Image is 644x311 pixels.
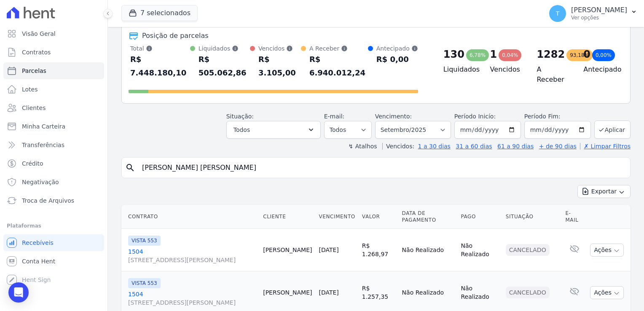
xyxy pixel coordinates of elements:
[506,244,550,256] div: Cancelado
[3,137,104,153] a: Transferências
[199,53,250,80] div: R$ 505.062,86
[382,143,414,150] label: Vencidos:
[258,44,301,53] div: Vencidos
[571,6,627,14] p: [PERSON_NAME]
[226,121,321,139] button: Todos
[537,64,570,85] h4: A Receber
[22,104,46,112] span: Clientes
[590,244,624,257] button: Ações
[22,141,64,149] span: Transferências
[128,256,256,264] span: [STREET_ADDRESS][PERSON_NAME]
[22,257,55,265] span: Conta Hent
[3,192,104,209] a: Troca de Arquivos
[418,143,451,150] a: 1 a 30 dias
[499,49,521,61] div: 0,04%
[556,11,560,16] span: T
[7,221,101,231] div: Plataformas
[571,14,627,21] p: Ver opções
[258,53,301,80] div: R$ 3.105,00
[128,247,256,264] a: 1504[STREET_ADDRESS][PERSON_NAME]
[3,62,104,79] a: Parcelas
[359,229,399,271] td: R$ 1.268,97
[309,53,368,80] div: R$ 6.940.012,24
[566,49,593,61] div: 93,18%
[376,44,418,53] div: Antecipado
[128,236,161,246] span: VISTA 553
[490,64,523,75] h4: Vencidos
[506,287,550,298] div: Cancelado
[376,53,418,66] div: R$ 0,00
[3,155,104,172] a: Crédito
[590,286,624,299] button: Ações
[539,143,577,150] a: + de 90 dias
[443,64,477,75] h4: Liquidados
[3,234,104,251] a: Recebíveis
[399,229,458,271] td: Não Realizado
[497,143,534,150] a: 61 a 90 dias
[125,163,135,173] i: search
[22,122,65,131] span: Minha Carteira
[142,31,209,41] div: Posição de parcelas
[319,247,338,253] a: [DATE]
[490,48,497,61] div: 1
[199,44,250,53] div: Liquidados
[537,48,565,61] div: 1282
[22,159,43,168] span: Crédito
[3,44,104,61] a: Contratos
[3,118,104,135] a: Minha Carteira
[594,121,631,139] button: Aplicar
[580,143,631,150] a: ✗ Limpar Filtros
[22,178,59,186] span: Negativação
[456,143,492,150] a: 31 a 60 dias
[137,159,627,176] input: Buscar por nome do lote ou do cliente
[542,2,644,25] button: T [PERSON_NAME] Ver opções
[22,196,74,205] span: Troca de Arquivos
[128,278,161,288] span: VISTA 553
[3,81,104,98] a: Lotes
[260,229,315,271] td: [PERSON_NAME]
[319,289,338,296] a: [DATE]
[524,112,591,121] label: Período Fim:
[348,143,377,150] label: ↯ Atalhos
[128,290,256,307] a: 1504[STREET_ADDRESS][PERSON_NAME]
[3,25,104,42] a: Visão Geral
[562,205,587,229] th: E-mail
[121,205,260,229] th: Contrato
[457,205,502,229] th: Pago
[583,48,590,61] div: 0
[226,113,254,120] label: Situação:
[22,239,54,247] span: Recebíveis
[3,99,104,116] a: Clientes
[592,49,615,61] div: 0,00%
[502,205,562,229] th: Situação
[130,44,190,53] div: Total
[260,205,315,229] th: Cliente
[130,53,190,80] div: R$ 7.448.180,10
[3,174,104,190] a: Negativação
[466,49,489,61] div: 6,78%
[577,185,631,198] button: Exportar
[443,48,464,61] div: 130
[375,113,412,120] label: Vencimento:
[309,44,368,53] div: A Receber
[359,205,399,229] th: Valor
[233,125,250,135] span: Todos
[583,64,617,75] h4: Antecipado
[22,67,46,75] span: Parcelas
[3,253,104,270] a: Conta Hent
[121,5,198,21] button: 7 selecionados
[8,282,29,303] div: Open Intercom Messenger
[315,205,358,229] th: Vencimento
[457,229,502,271] td: Não Realizado
[22,48,51,56] span: Contratos
[454,113,496,120] label: Período Inicío:
[324,113,345,120] label: E-mail:
[128,298,256,307] span: [STREET_ADDRESS][PERSON_NAME]
[22,29,56,38] span: Visão Geral
[22,85,38,94] span: Lotes
[399,205,458,229] th: Data de Pagamento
